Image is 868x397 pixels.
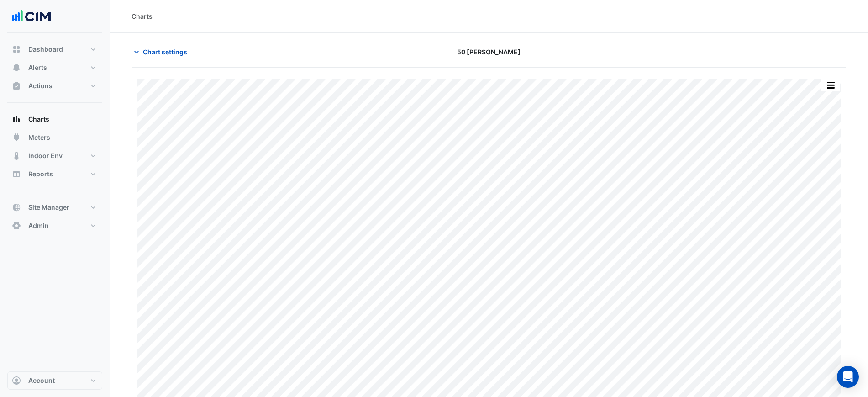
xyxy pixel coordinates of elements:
[28,133,50,142] span: Meters
[7,147,102,165] button: Indoor Env
[12,63,21,72] app-icon: Alerts
[7,165,102,183] button: Reports
[132,11,153,21] div: Charts
[28,203,69,212] span: Site Manager
[12,151,21,160] app-icon: Indoor Env
[12,169,21,179] app-icon: Reports
[12,81,21,90] app-icon: Actions
[457,47,521,57] span: 50 [PERSON_NAME]
[28,115,49,124] span: Charts
[7,371,102,390] button: Account
[11,7,52,26] img: Company Logo
[28,169,53,179] span: Reports
[28,221,49,230] span: Admin
[7,40,102,58] button: Dashboard
[12,115,21,124] app-icon: Charts
[12,221,21,230] app-icon: Admin
[7,128,102,147] button: Meters
[28,63,47,72] span: Alerts
[28,151,63,160] span: Indoor Env
[12,203,21,212] app-icon: Site Manager
[143,47,187,57] span: Chart settings
[837,366,859,388] div: Open Intercom Messenger
[7,58,102,77] button: Alerts
[28,45,63,54] span: Dashboard
[7,217,102,235] button: Admin
[28,376,55,385] span: Account
[28,81,53,90] span: Actions
[12,133,21,142] app-icon: Meters
[7,198,102,217] button: Site Manager
[132,44,193,60] button: Chart settings
[7,110,102,128] button: Charts
[7,77,102,95] button: Actions
[821,79,840,91] button: More Options
[12,45,21,54] app-icon: Dashboard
